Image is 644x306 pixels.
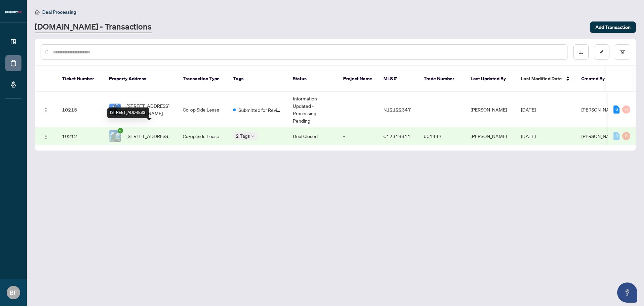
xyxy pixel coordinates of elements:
[579,50,583,54] span: download
[251,134,255,138] span: down
[35,21,152,33] a: [DOMAIN_NAME] - Transactions
[620,50,625,54] span: filter
[338,92,378,127] td: -
[109,104,121,115] img: thumbnail-img
[287,127,338,145] td: Deal Closed
[599,50,604,54] span: edit
[573,44,589,60] button: download
[521,106,536,113] span: [DATE]
[126,132,169,140] span: [STREET_ADDRESS]
[5,10,21,14] img: logo
[613,105,620,114] div: 6
[287,66,338,92] th: Status
[378,66,418,92] th: MLS #
[118,128,123,133] span: check-circle
[418,92,465,127] td: -
[576,66,616,92] th: Created By
[57,127,104,145] td: 10212
[383,133,411,139] span: C12319911
[238,106,282,114] span: Submitted for Review
[581,133,618,139] span: [PERSON_NAME]
[177,127,228,145] td: Co-op Side Lease
[177,66,228,92] th: Transaction Type
[126,102,172,117] span: [STREET_ADDRESS][PERSON_NAME]
[109,130,121,142] img: thumbnail-img
[465,127,516,145] td: [PERSON_NAME]
[43,107,49,113] img: Logo
[622,132,630,140] div: 0
[287,92,338,127] td: Information Updated - Processing Pending
[516,66,576,92] th: Last Modified Date
[594,44,609,60] button: edit
[41,104,51,115] button: Logo
[418,127,465,145] td: 601447
[35,10,40,14] span: home
[57,92,104,127] td: 10215
[622,105,630,114] div: 0
[465,92,516,127] td: [PERSON_NAME]
[617,282,637,303] button: Open asap
[57,66,104,92] th: Ticket Number
[338,66,378,92] th: Project Name
[42,9,76,15] span: Deal Processing
[383,106,411,113] span: N12122347
[104,66,177,92] th: Property Address
[521,75,562,82] span: Last Modified Date
[107,107,149,118] div: [STREET_ADDRESS]
[228,66,287,92] th: Tags
[43,134,49,139] img: Logo
[177,92,228,127] td: Co-op Side Lease
[418,66,465,92] th: Trade Number
[236,132,250,140] span: 2 Tags
[590,21,636,33] button: Add Transaction
[615,44,630,60] button: filter
[581,106,618,113] span: [PERSON_NAME]
[521,133,536,139] span: [DATE]
[465,66,516,92] th: Last Updated By
[338,127,378,145] td: -
[10,288,17,297] span: BF
[613,132,620,140] div: 0
[41,131,51,141] button: Logo
[595,22,631,33] span: Add Transaction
